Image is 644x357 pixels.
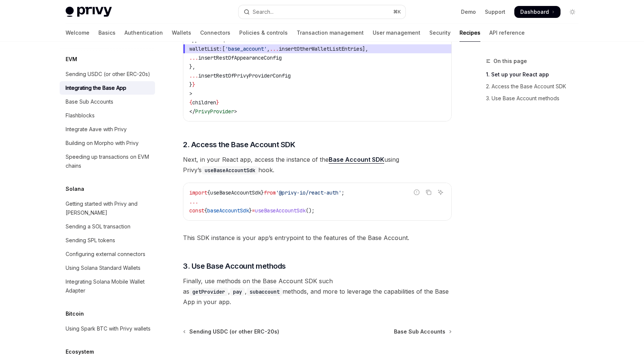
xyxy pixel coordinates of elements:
[486,80,584,92] a: 2. Access the Base Account SDK
[66,111,95,120] div: Flashblocks
[66,55,77,64] h5: EVM
[276,189,341,196] span: '@privy-io/react-auth'
[234,108,237,115] span: >
[207,189,210,196] span: {
[66,277,151,295] div: Integrating Solana Mobile Wallet Adapter
[198,72,291,79] span: insertRestOfPrivyProviderConfig
[520,8,549,16] span: Dashboard
[255,207,306,214] span: useBaseAccountSdk
[60,220,155,233] a: Sending a SOL transaction
[66,139,139,148] div: Building on Morpho with Privy
[124,24,163,42] a: Authentication
[249,207,252,214] span: }
[566,6,578,18] button: Toggle dark mode
[172,24,191,42] a: Wallets
[189,72,198,79] span: ...
[60,261,155,275] a: Using Solana Standard Wallets
[202,166,258,174] code: useBaseAccountSdk
[267,45,270,52] span: ,
[461,8,476,16] a: Demo
[204,207,207,214] span: {
[493,57,527,66] span: On this page
[460,24,480,42] a: Recipes
[189,81,192,88] span: }
[253,7,274,16] div: Search...
[60,322,155,335] a: Using Spark BTC with Privy wallets
[66,97,113,106] div: Base Sub Accounts
[200,24,230,42] a: Connectors
[394,328,445,335] span: Base Sub Accounts
[486,69,584,80] a: 1. Set up your React app
[297,24,364,42] a: Transaction management
[189,207,204,214] span: const
[394,328,451,335] a: Base Sub Accounts
[264,189,276,196] span: from
[189,189,207,196] span: import
[60,247,155,261] a: Configuring external connectors
[373,24,420,42] a: User management
[183,154,452,175] span: Next, in your React app, access the instance of the using Privy’s hook.
[189,90,192,97] span: >
[66,309,84,318] h5: Bitcoin
[66,152,151,170] div: Speeding up transactions on EVM chains
[514,6,561,18] a: Dashboard
[192,99,216,106] span: children
[341,189,344,196] span: ;
[189,63,195,70] span: },
[270,45,279,52] span: ...
[66,70,150,79] div: Sending USDC (or other ERC-20s)
[210,189,261,196] span: useBaseAccountSdk
[189,99,192,106] span: {
[66,83,126,92] div: Integrating the Base App
[486,92,584,104] a: 3. Use Base Account methods
[195,108,234,115] span: PrivyProvider
[184,328,279,335] a: Sending USDC (or other ERC-20s)
[216,99,219,106] span: }
[183,276,452,307] span: Finally, use methods on the Base Account SDK such as , , methods, and more to leverage the capabi...
[60,109,155,122] a: Flashblocks
[66,250,145,259] div: Configuring external connectors
[207,207,249,214] span: baseAccountSdk
[424,187,433,197] button: Copy the contents from the code block
[412,187,422,197] button: Report incorrect code
[189,108,195,115] span: </
[66,125,127,134] div: Integrate Aave with Privy
[60,136,155,150] a: Building on Morpho with Privy
[239,24,288,42] a: Policies & controls
[225,45,267,52] span: 'base_account'
[60,67,155,81] a: Sending USDC (or other ERC-20s)
[60,95,155,108] a: Base Sub Accounts
[66,236,115,245] div: Sending SPL tokens
[189,54,198,61] span: ...
[279,45,362,52] span: insertOtherWalletListEntries
[60,81,155,95] a: Integrating the Base App
[66,7,112,17] img: light logo
[66,199,151,217] div: Getting started with Privy and [PERSON_NAME]
[183,233,452,243] span: This SDK instance is your app’s entrypoint to the features of the Base Account.
[485,8,505,16] a: Support
[189,328,279,335] span: Sending USDC (or other ERC-20s)
[489,24,525,42] a: API reference
[222,45,225,52] span: [
[239,5,405,19] button: Open search
[66,24,89,42] a: Welcome
[66,324,151,333] div: Using Spark BTC with Privy wallets
[189,45,222,52] span: walletList:
[429,24,451,42] a: Security
[198,54,282,61] span: insertRestOfAppearanceConfig
[183,139,295,150] span: 2. Access the Base Account SDK
[66,184,84,193] h5: Solana
[66,347,94,356] h5: Ecosystem
[247,288,282,296] code: subaccount
[192,81,195,88] span: }
[436,187,445,197] button: Ask AI
[230,288,245,296] code: pay
[306,207,315,214] span: ();
[183,261,286,271] span: 3. Use Base Account methods
[60,150,155,173] a: Speeding up transactions on EVM chains
[329,156,384,164] a: Base Account SDK
[189,288,228,296] code: getProvider
[362,45,368,52] span: ],
[60,197,155,219] a: Getting started with Privy and [PERSON_NAME]
[66,263,141,272] div: Using Solana Standard Wallets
